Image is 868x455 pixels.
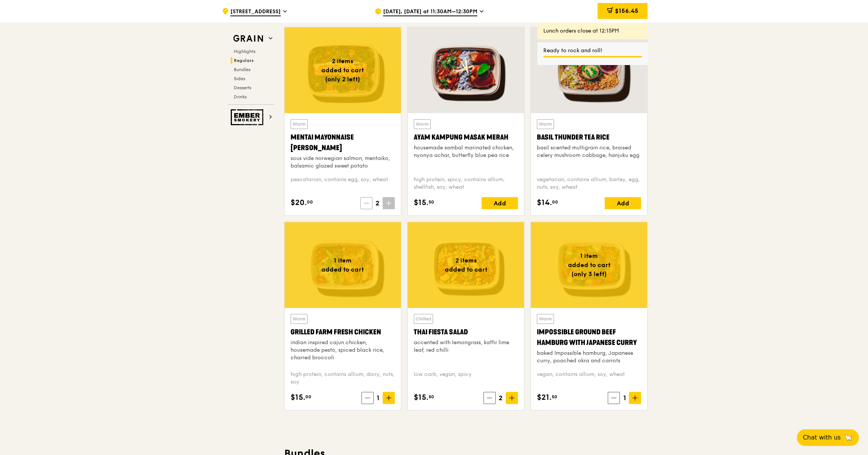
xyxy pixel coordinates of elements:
span: [STREET_ADDRESS] [230,8,281,16]
div: Chilled [414,314,433,324]
span: Sides [234,76,245,81]
span: Highlights [234,49,255,54]
div: Warm [537,314,554,324]
span: 1 [374,393,383,403]
span: $21. [537,392,552,403]
div: sous vide norwegian salmon, mentaiko, balsamic glazed sweet potato [291,155,395,170]
div: Add [482,197,518,209]
img: Grain web logo [231,32,266,45]
span: 00 [307,199,313,205]
div: Warm [537,119,554,129]
div: basil scented multigrain rice, braised celery mushroom cabbage, hanjuku egg [537,144,641,159]
div: Grilled Farm Fresh Chicken [291,327,395,337]
span: 00 [552,199,558,205]
span: Regulars [234,58,254,63]
span: 50 [429,199,434,205]
div: vegetarian, contains allium, barley, egg, nuts, soy, wheat [537,176,641,191]
span: Bundles [234,67,250,72]
div: Impossible Ground Beef Hamburg with Japanese Curry [537,327,641,348]
span: [DATE], [DATE] at 11:30AM–12:30PM [383,8,477,16]
span: $20. [291,197,307,208]
div: Warm [291,119,308,129]
div: Mentai Mayonnaise [PERSON_NAME] [291,132,395,153]
div: accented with lemongrass, kaffir lime leaf, red chilli [414,339,518,354]
img: Ember Smokery web logo [231,109,266,125]
button: Chat with us🦙 [797,429,859,446]
span: Drinks [234,94,247,99]
div: baked Impossible hamburg, Japanese curry, poached okra and carrots [537,349,641,365]
div: Ayam Kampung Masak Merah [414,132,518,143]
span: $15. [291,392,305,403]
div: high protein, contains allium, dairy, nuts, soy [291,371,395,386]
div: high protein, spicy, contains allium, shellfish, soy, wheat [414,176,518,191]
div: housemade sambal marinated chicken, nyonya achar, butterfly blue pea rice [414,144,518,159]
span: 🦙 [844,433,853,442]
span: 50 [552,394,557,400]
div: Warm [414,119,431,129]
span: Chat with us [803,433,841,442]
div: Lunch orders close at 12:15PM [543,27,642,35]
span: $156.45 [615,7,638,14]
span: $15. [414,197,429,208]
span: 2 [372,198,383,208]
div: pescatarian, contains egg, soy, wheat [291,176,395,191]
div: Add [605,197,641,209]
div: Basil Thunder Tea Rice [537,132,641,143]
span: 50 [429,394,434,400]
div: low carb, vegan, spicy [414,371,518,386]
span: Desserts [234,85,251,90]
div: Ready to rock and roll! [543,47,642,54]
span: 2 [496,393,506,403]
span: 1 [620,393,629,403]
span: 00 [305,394,311,400]
div: vegan, contains allium, soy, wheat [537,371,641,386]
div: indian inspired cajun chicken, housemade pesto, spiced black rice, charred broccoli [291,339,395,362]
span: $15. [414,392,429,403]
div: Warm [291,314,308,324]
div: Thai Fiesta Salad [414,327,518,337]
span: $14. [537,197,552,208]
